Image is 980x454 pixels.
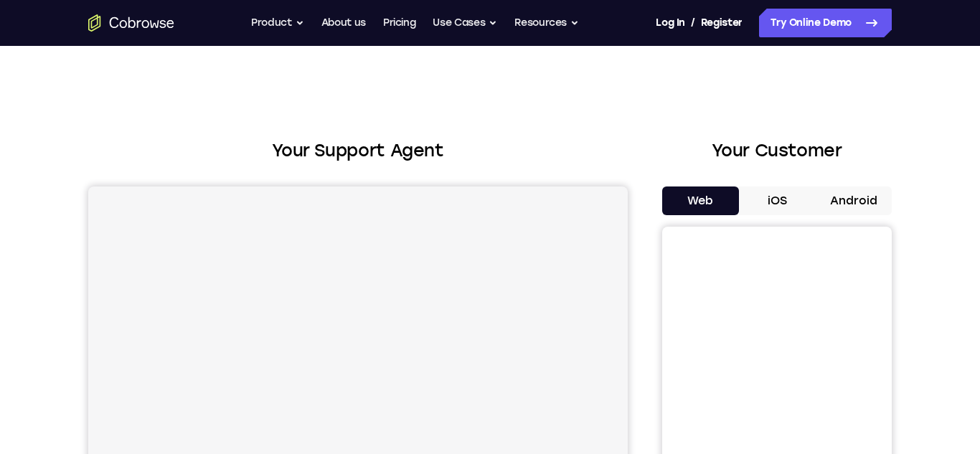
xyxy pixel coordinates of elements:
[815,186,892,215] button: Android
[656,9,684,37] a: Log In
[88,138,628,164] h2: Your Support Agent
[514,9,579,37] button: Resources
[691,14,695,32] span: /
[662,138,892,164] h2: Your Customer
[662,186,739,215] button: Web
[321,9,366,37] a: About us
[739,186,816,215] button: iOS
[759,9,892,37] a: Try Online Demo
[251,9,304,37] button: Product
[433,9,497,37] button: Use Cases
[88,14,174,32] a: Go to the home page
[701,9,743,37] a: Register
[383,9,416,37] a: Pricing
